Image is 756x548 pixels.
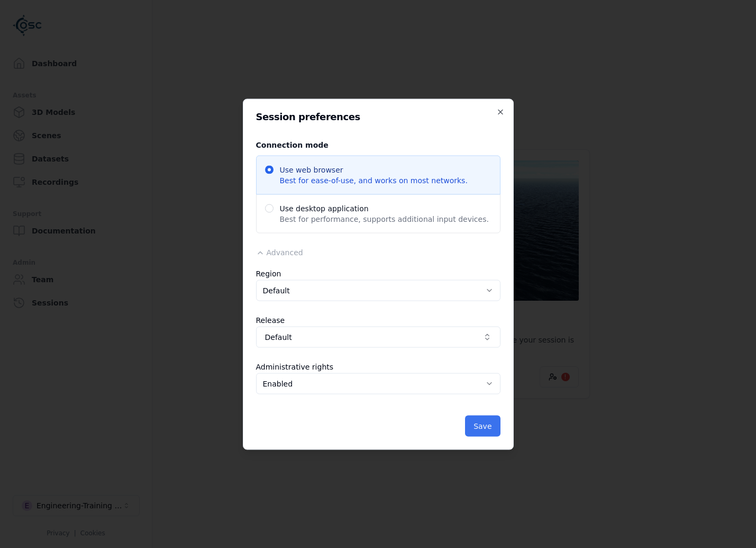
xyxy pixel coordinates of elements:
span: Default [265,331,479,342]
span: Use desktop application [280,203,489,213]
span: Use web browser [280,164,468,175]
span: Best for ease-of-use, and works on most networks. [280,175,468,185]
span: Advanced [267,248,303,256]
h2: Session preferences [256,112,500,121]
span: Use desktop application [256,194,500,233]
legend: Connection mode [256,138,329,151]
span: Use web browser [256,155,500,194]
button: Advanced [256,247,303,257]
label: Release [256,316,285,324]
button: Save [465,415,500,436]
span: Best for performance, supports additional input devices. [280,213,489,224]
label: Administrative rights [256,362,334,371]
label: Region [256,269,281,277]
